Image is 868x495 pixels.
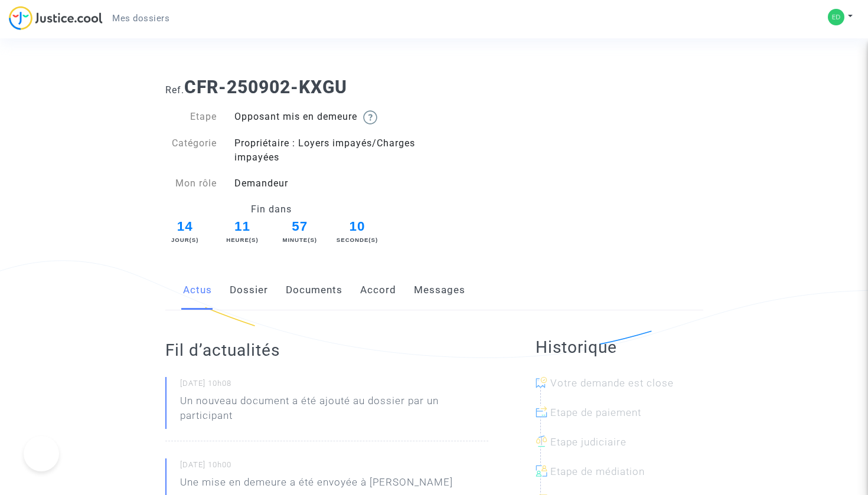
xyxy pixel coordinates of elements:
small: [DATE] 10h08 [180,378,488,394]
div: Catégorie [156,136,226,165]
span: Ref. [165,84,184,96]
div: Fin dans [156,202,386,217]
h2: Fil d’actualités [165,340,488,360]
iframe: Help Scout Beacon - Open [24,436,59,471]
img: jc-logo.svg [9,6,103,30]
span: Votre demande est close [550,377,674,389]
b: CFR-250902-KXGU [184,77,347,97]
h2: Historique [536,337,703,358]
a: Mes dossiers [103,9,179,27]
div: Propriétaire : Loyers impayés/Charges impayées [226,136,434,165]
a: Actus [183,271,212,310]
div: Seconde(s) [336,236,378,244]
span: 10 [336,217,378,237]
span: 14 [164,217,206,237]
a: Dossier [230,271,268,310]
a: Accord [360,271,396,310]
span: 57 [279,217,321,237]
small: [DATE] 10h00 [180,460,488,475]
a: Documents [286,271,342,310]
img: help.svg [363,110,377,124]
div: Etape [156,110,226,124]
div: Heure(s) [221,236,264,244]
div: Jour(s) [164,236,206,244]
div: Minute(s) [279,236,321,244]
span: 11 [221,217,264,237]
img: 864747be96bc1036b08db1d8462fa561 [828,9,844,25]
div: Opposant mis en demeure [226,110,434,124]
p: Un nouveau document a été ajouté au dossier par un participant [180,394,488,429]
div: Demandeur [226,176,434,191]
a: Messages [414,271,465,310]
div: Mon rôle [156,176,226,191]
span: Mes dossiers [112,13,169,24]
